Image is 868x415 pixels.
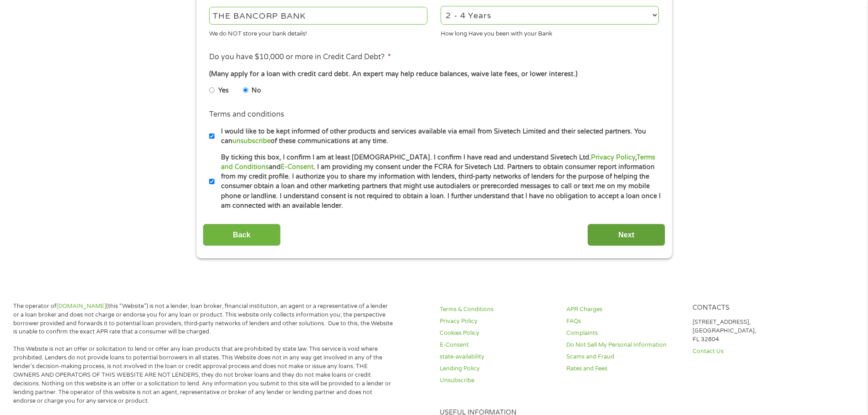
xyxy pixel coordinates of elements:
label: By ticking this box, I confirm I am at least [DEMOGRAPHIC_DATA]. I confirm I have read and unders... [215,153,662,211]
a: Complaints [566,329,682,338]
a: Cookies Policy [440,329,555,338]
a: Privacy Policy [591,154,635,161]
a: Scams and Fraud [566,353,682,361]
a: unsubscribe [232,137,271,145]
a: Privacy Policy [440,317,555,326]
div: How long Have you been with your Bank [441,26,659,38]
label: Do you have $10,000 or more in Credit Card Debt? [209,52,391,62]
label: Yes [218,86,229,96]
label: I would like to be kept informed of other products and services available via email from Sivetech... [215,127,662,146]
label: No [252,86,261,96]
a: Rates and Fees [566,364,682,373]
a: Do Not Sell My Personal Information [566,341,682,349]
p: The operator of (this “Website”) is not a lender, loan broker, financial institution, an agent or... [13,302,393,337]
div: We do NOT store your bank details! [209,26,427,38]
a: E-Consent [281,163,313,171]
input: Back [203,224,281,246]
a: FAQs [566,317,682,326]
a: APR Charges [566,305,682,314]
p: This Website is not an offer or solicitation to lend or offer any loan products that are prohibit... [13,345,393,405]
p: [STREET_ADDRESS], [GEOGRAPHIC_DATA], FL 32804. [693,318,808,344]
a: [DOMAIN_NAME] [56,302,106,310]
div: (Many apply for a loan with credit card debt. An expert may help reduce balances, waive late fees... [209,69,658,79]
a: Unsubscribe [440,376,555,385]
a: Terms and Conditions [221,154,655,171]
input: Next [587,224,665,246]
h4: Contacts [693,304,808,313]
a: Terms & Conditions [440,305,555,314]
a: state-availability [440,353,555,361]
a: Contact Us [693,347,808,356]
a: Lending Policy [440,364,555,373]
a: E-Consent [440,341,555,349]
label: Terms and conditions [209,110,284,119]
